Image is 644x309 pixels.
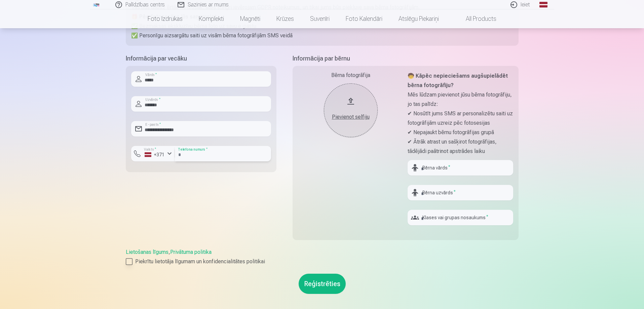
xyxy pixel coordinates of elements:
[298,71,404,79] div: Bērna fotogrāfija
[131,146,175,161] button: Valsts*+371
[408,109,513,128] p: ✔ Nosūtīt jums SMS ar personalizētu saiti uz fotogrāfijām uzreiz pēc fotosesijas
[268,9,302,28] a: Krūzes
[338,9,390,28] a: Foto kalendāri
[447,9,504,28] a: All products
[408,90,513,109] p: Mēs lūdzam pievienot jūsu bērna fotogrāfiju, jo tas palīdz:
[126,248,519,266] div: ,
[408,128,513,137] p: ✔ Nepajaukt bērnu fotogrāfijas grupā
[145,151,165,158] div: +371
[408,73,508,88] strong: 🧒 Kāpēc nepieciešams augšupielādēt bērna fotogrāfiju?
[191,9,232,28] a: Komplekti
[126,54,276,63] h5: Informācija par vecāku
[302,9,338,28] a: Suvenīri
[131,31,513,40] p: ✅ Personīgu aizsargātu saiti uz visām bērna fotogrāfijām SMS veidā
[170,249,212,255] a: Privātuma politika
[142,147,158,152] label: Valsts
[126,249,168,255] a: Lietošanas līgums
[324,83,378,137] button: Pievienot selfiju
[390,9,447,28] a: Atslēgu piekariņi
[408,137,513,156] p: ✔ Ātrāk atrast un sašķirot fotogrāfijas, tādējādi paātrinot apstrādes laiku
[140,9,191,28] a: Foto izdrukas
[126,258,519,266] label: Piekrītu lietotāja līgumam un konfidencialitātes politikai
[232,9,268,28] a: Magnēti
[93,3,100,7] img: /fa1
[331,113,371,121] div: Pievienot selfiju
[293,54,519,63] h5: Informācija par bērnu
[299,274,346,294] button: Reģistrēties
